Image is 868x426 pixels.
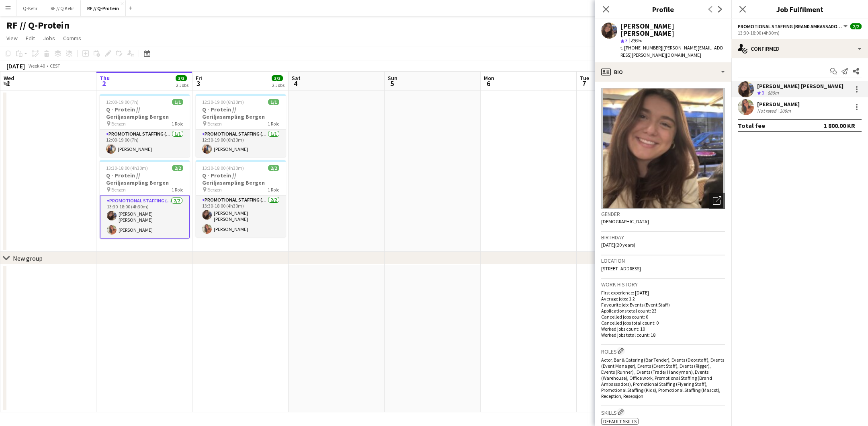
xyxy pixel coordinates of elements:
span: 1 Role [172,121,183,127]
span: Edit [26,35,35,42]
span: Week 40 [27,63,47,69]
div: 2 Jobs [272,82,285,88]
a: Comms [60,33,84,43]
span: Actor, Bar & Catering (Bar Tender), Events (Doorstaff), Events (Event Manager), Events (Event Sta... [601,357,724,399]
div: 1 800.00 KR [824,121,855,130]
p: Worked jobs count: 10 [601,326,725,332]
app-card-role: Promotional Staffing (Brand Ambassadors)1/112:30-19:00 (6h30m)[PERSON_NAME] [196,130,286,157]
span: [STREET_ADDRESS] [601,265,641,272]
app-card-role: Promotional Staffing (Brand Ambassadors)1/112:00-19:00 (7h)[PERSON_NAME] [100,130,190,157]
div: New group [13,254,43,262]
span: 1 Role [268,187,279,193]
span: Sun [388,74,397,82]
span: Promotional Staffing (Brand Ambassadors) [738,23,842,29]
button: Q-Kefir [16,0,44,16]
span: 3 [194,79,202,88]
button: RF // Q-Protein [81,0,126,16]
span: 1/1 [268,99,279,105]
div: [PERSON_NAME] [PERSON_NAME] [757,82,843,90]
span: Mon [484,74,494,82]
h3: Location [601,257,725,264]
span: 13:30-18:00 (4h30m) [202,165,244,171]
span: 13:30-18:00 (4h30m) [106,165,148,171]
span: 2/2 [172,165,183,171]
p: Average jobs: 1.2 [601,296,725,302]
div: Not rated [757,108,778,114]
h3: Roles [601,347,725,355]
h3: Q - Protein // Geriljasampling Bergen [100,172,190,186]
span: Thu [100,74,110,82]
span: 7 [579,79,589,88]
app-card-role: Promotional Staffing (Brand Ambassadors)2/213:30-18:00 (4h30m)[PERSON_NAME] [PERSON_NAME][PERSON_... [196,196,286,237]
p: Cancelled jobs count: 0 [601,314,725,320]
div: 13:30-18:00 (4h30m) [738,30,862,36]
a: Edit [23,33,38,43]
h3: Profile [595,4,731,14]
h3: Q - Protein // Geriljasampling Bergen [196,172,286,186]
h1: RF // Q-Protein [6,19,70,31]
span: 2/2 [268,165,279,171]
div: Total fee [738,121,765,130]
p: Favourite job: Events (Event Staff) [601,302,725,308]
span: Sat [292,74,301,82]
span: Bergen [111,121,126,127]
p: Applications total count: 23 [601,308,725,314]
a: Jobs [40,33,58,43]
span: 1 Role [268,121,279,127]
span: Bergen [207,121,222,127]
span: 6 [483,79,494,88]
img: Crew avatar or photo [601,88,725,209]
h3: Q - Protein // Geriljasampling Bergen [100,106,190,120]
app-job-card: 13:30-18:00 (4h30m)2/2Q - Protein // Geriljasampling Bergen Bergen1 RolePromotional Staffing (Bra... [100,160,190,239]
span: 1 [2,79,14,88]
app-job-card: 13:30-18:00 (4h30m)2/2Q - Protein // Geriljasampling Bergen Bergen1 RolePromotional Staffing (Bra... [196,160,286,237]
span: View [6,35,18,42]
div: Confirmed [731,39,868,58]
span: 889m [629,37,644,43]
h3: Q - Protein // Geriljasampling Bergen [196,106,286,120]
h3: Skills [601,408,725,416]
button: Promotional Staffing (Brand Ambassadors) [738,23,849,29]
h3: Gender [601,210,725,218]
span: 2 [98,79,110,88]
a: View [3,33,21,43]
span: t. [PHONE_NUMBER] [620,45,662,51]
p: Cancelled jobs total count: 0 [601,320,725,326]
p: Worked jobs total count: 18 [601,332,725,338]
span: 12:30-19:00 (6h30m) [202,99,244,105]
div: [PERSON_NAME] [PERSON_NAME] [620,23,725,37]
span: 5 [387,79,397,88]
span: 3 [625,37,628,43]
div: [PERSON_NAME] [757,101,800,108]
span: | [PERSON_NAME][EMAIL_ADDRESS][PERSON_NAME][DOMAIN_NAME] [620,45,723,58]
span: Fri [196,74,202,82]
span: Tue [580,74,589,82]
button: RF // Q Kefir [44,0,81,16]
div: Open photos pop-in [709,193,725,209]
app-card-role: Promotional Staffing (Brand Ambassadors)2/213:30-18:00 (4h30m)[PERSON_NAME] [PERSON_NAME][PERSON_... [100,196,190,239]
span: 3/3 [176,75,187,81]
span: 2/2 [850,23,862,29]
span: 1/1 [172,99,183,105]
span: 12:00-19:00 (7h) [106,99,139,105]
app-job-card: 12:30-19:00 (6h30m)1/1Q - Protein // Geriljasampling Bergen Bergen1 RolePromotional Staffing (Bra... [196,94,286,157]
span: 4 [291,79,301,88]
span: 1 Role [172,187,183,193]
span: Bergen [111,187,126,193]
h3: Job Fulfilment [731,4,868,14]
div: 889m [766,90,780,97]
div: CEST [50,63,60,69]
div: 209m [778,108,792,114]
app-job-card: 12:00-19:00 (7h)1/1Q - Protein // Geriljasampling Bergen Bergen1 RolePromotional Staffing (Brand ... [100,94,190,157]
p: First experience: [DATE] [601,290,725,296]
span: Bergen [207,187,222,193]
span: 3/3 [272,75,283,81]
span: Jobs [43,35,55,42]
span: [DEMOGRAPHIC_DATA] [601,218,649,224]
div: 2 Jobs [176,82,188,88]
div: Bio [595,62,731,82]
